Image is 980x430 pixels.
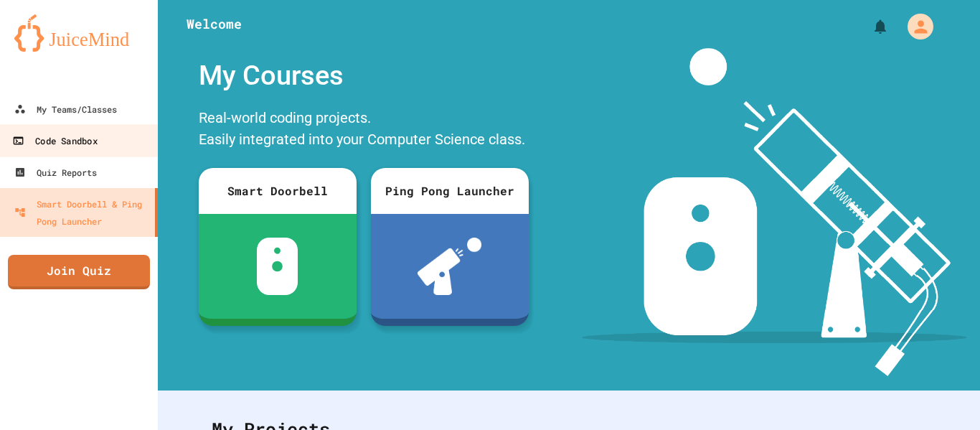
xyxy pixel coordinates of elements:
[14,14,143,52] img: logo-orange.svg
[892,10,937,43] div: My Account
[14,164,97,181] div: Quiz Reports
[199,168,357,214] div: Smart Doorbell
[418,238,481,295] img: ppl-with-ball.png
[8,255,150,289] a: Join Quiz
[845,14,892,39] div: My Notifications
[192,103,536,157] div: Real-world coding projects. Easily integrated into your Computer Science class.
[582,48,966,376] img: banner-image-my-projects.png
[257,238,298,295] img: sdb-white.svg
[12,132,97,150] div: Code Sandbox
[192,48,536,103] div: My Courses
[371,168,529,214] div: Ping Pong Launcher
[14,195,149,230] div: Smart Doorbell & Ping Pong Launcher
[14,101,117,118] div: My Teams/Classes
